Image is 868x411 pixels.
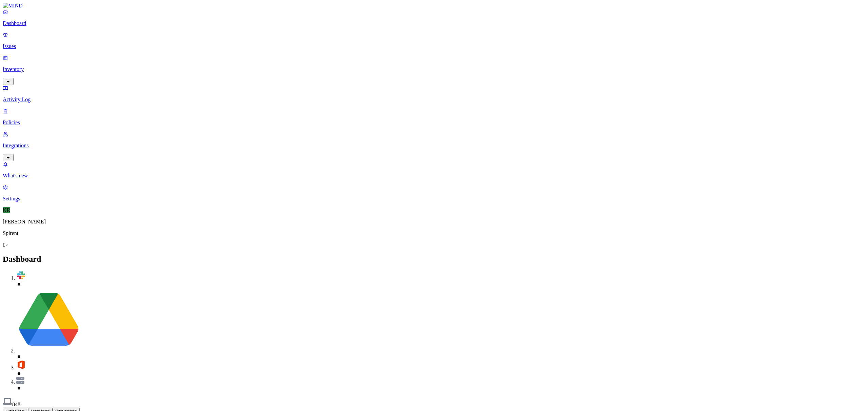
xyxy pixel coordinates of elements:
[16,271,26,280] img: svg%3e
[3,9,865,26] a: Dashboard
[3,196,865,202] p: Settings
[12,402,20,407] span: 848
[3,108,865,126] a: Policies
[3,255,865,264] h2: Dashboard
[3,85,865,103] a: Activity Log
[3,207,10,213] span: KR
[3,20,865,26] p: Dashboard
[16,377,24,384] img: svg%3e
[3,96,865,103] p: Activity Log
[16,360,26,369] img: svg%3e
[3,32,865,49] a: Issues
[3,161,865,179] a: What's new
[3,397,12,406] img: svg%3e
[3,120,865,126] p: Policies
[3,219,865,225] p: [PERSON_NAME]
[3,230,865,236] p: Spirent
[3,3,865,9] a: MIND
[3,66,865,72] p: Inventory
[3,3,23,9] img: MIND
[3,173,865,179] p: What's new
[16,287,81,352] img: svg%3e
[3,184,865,202] a: Settings
[3,55,865,84] a: Inventory
[3,143,865,149] p: Integrations
[3,131,865,160] a: Integrations
[3,43,865,49] p: Issues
